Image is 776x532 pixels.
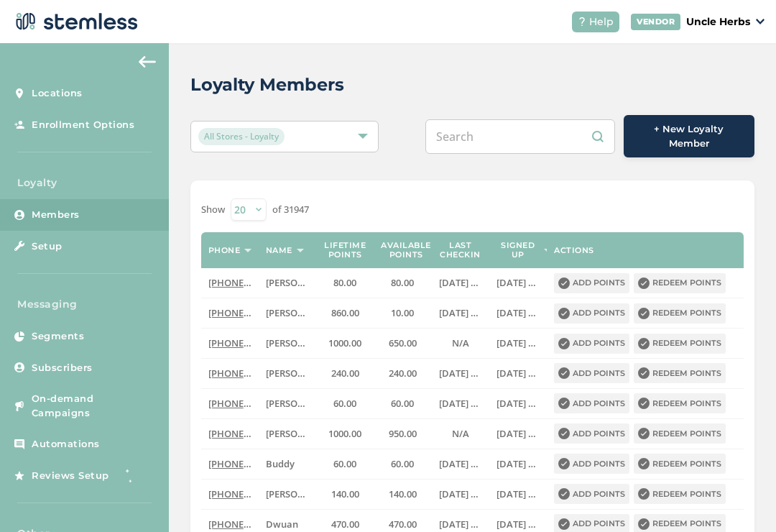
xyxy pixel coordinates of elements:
[439,487,507,500] span: [DATE] 22:01:09
[391,306,414,319] span: 10.00
[272,203,309,217] label: of 31947
[389,487,417,500] span: 140.00
[496,428,540,440] label: 2024-04-04 18:08:12
[208,398,251,410] label: (847) 814-8468
[496,276,564,289] span: [DATE] 02:50:01
[328,427,361,440] span: 1000.00
[323,518,366,531] label: 470.00
[139,56,156,68] img: icon-arrow-back-accent-c549486e.svg
[756,19,765,24] img: icon_down-arrow-small-66adaf34.svg
[496,367,564,380] span: [DATE] 18:08:11
[266,457,295,470] span: Buddy
[208,276,291,289] span: [PHONE_NUMBER]
[624,115,754,157] button: + New Loyalty Member
[323,458,366,470] label: 60.00
[381,307,424,319] label: 10.00
[439,277,482,289] label: 2025-03-06 21:38:49
[323,337,366,349] label: 1000.00
[208,518,291,531] span: [PHONE_NUMBER]
[389,336,417,349] span: 650.00
[496,336,564,349] span: [DATE] 18:08:04
[208,487,291,500] span: [PHONE_NUMBER]
[631,14,680,30] div: VENDOR
[554,273,629,293] button: Add points
[333,457,356,470] span: 60.00
[634,484,726,504] button: Redeem points
[496,487,564,500] span: [DATE] 04:01:12
[439,457,507,470] span: [DATE] 17:01:20
[496,457,564,470] span: [DATE] 08:07:08
[381,241,431,260] label: Available points
[208,306,291,319] span: [PHONE_NUMBER]
[208,277,251,289] label: (602) 758-1100
[425,119,615,154] input: Search
[381,337,424,349] label: 650.00
[496,277,540,289] label: 2024-04-05 02:50:01
[391,276,414,289] span: 80.00
[439,488,482,500] label: 2024-08-13 22:01:09
[381,458,424,470] label: 60.00
[578,17,586,26] img: icon-help-white-03924b79.svg
[266,518,309,531] label: Dwuan
[439,367,482,380] label: 2023-07-23 22:03:55
[439,458,482,470] label: 2024-07-03 17:01:20
[297,249,304,252] img: icon-sort-1e1d7615.svg
[208,488,251,500] label: (907) 310-5352
[439,397,507,410] span: [DATE] 00:37:10
[554,363,629,383] button: Add points
[32,118,134,132] span: Enrollment Options
[266,367,339,380] span: [PERSON_NAME]
[323,307,366,319] label: 860.00
[381,518,424,531] label: 470.00
[331,306,359,319] span: 860.00
[208,337,251,349] label: (503) 804-9208
[266,336,377,349] span: [PERSON_NAME] ↔️ Shen
[496,307,540,319] label: 2024-04-05 02:50:02
[11,7,138,36] img: logo-dark-0685b13c.svg
[32,392,154,420] span: On-demand Campaigns
[331,518,359,531] span: 470.00
[333,276,356,289] span: 80.00
[266,397,339,410] span: [PERSON_NAME]
[554,423,629,444] button: Add points
[266,398,309,410] label: peter d
[554,393,629,413] button: Add points
[266,277,309,289] label: Arnold d
[544,249,551,252] img: icon-sort-1e1d7615.svg
[496,518,564,531] span: [DATE] 05:32:02
[439,367,507,380] span: [DATE] 22:03:55
[439,398,482,410] label: 2024-07-30 00:37:10
[381,398,424,410] label: 60.00
[634,423,726,444] button: Redeem points
[323,277,366,289] label: 80.00
[634,363,726,383] button: Redeem points
[439,337,482,349] label: N/A
[389,518,417,531] span: 470.00
[331,487,359,500] span: 140.00
[208,458,251,470] label: (907) 978-4145
[496,397,564,410] span: [DATE] 19:20:14
[496,427,564,440] span: [DATE] 18:08:12
[208,457,291,470] span: [PHONE_NUMBER]
[331,367,359,380] span: 240.00
[547,232,744,268] th: Actions
[496,398,540,410] label: 2024-04-04 19:20:14
[266,428,309,440] label: Koushi Sunder
[208,367,291,380] span: [PHONE_NUMBER]
[589,14,614,29] span: Help
[496,518,540,531] label: 2024-05-31 05:32:02
[323,367,366,380] label: 240.00
[120,461,149,490] img: glitter-stars-b7820f95.gif
[452,336,469,349] span: N/A
[190,72,344,98] h2: Loyalty Members
[634,393,726,413] button: Redeem points
[554,303,629,324] button: Add points
[266,458,309,470] label: Buddy
[323,241,366,260] label: Lifetime points
[439,306,507,319] span: [DATE] 21:35:13
[266,518,298,531] span: Dwuan
[496,241,540,260] label: Signed up
[266,487,339,500] span: [PERSON_NAME]
[381,277,424,289] label: 80.00
[496,488,540,500] label: 2024-04-08 04:01:12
